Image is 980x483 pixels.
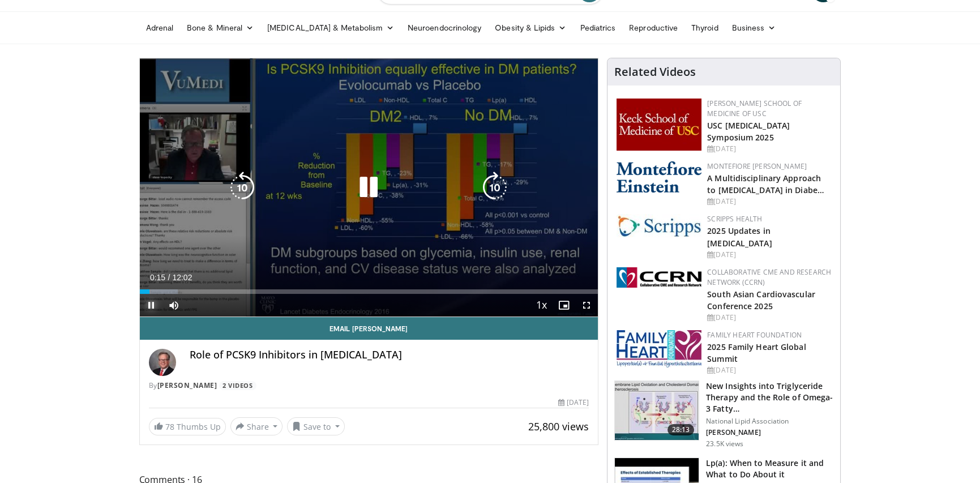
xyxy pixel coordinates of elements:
[575,294,598,317] button: Fullscreen
[615,381,699,440] img: 45ea033d-f728-4586-a1ce-38957b05c09e.150x105_q85_crop-smart_upscale.jpg
[707,289,815,311] a: South Asian Cardiovascular Conference 2025
[707,196,831,207] div: [DATE]
[706,458,833,480] h3: Lp(a): When to Measure it and What to Do About it
[614,65,696,79] h4: Related Videos
[617,330,701,367] img: 96363db5-6b1b-407f-974b-715268b29f70.jpeg.150x105_q85_autocrop_double_scale_upscale_version-0.2.jpg
[707,250,831,260] div: [DATE]
[706,428,833,437] p: [PERSON_NAME]
[260,16,401,39] a: [MEDICAL_DATA] & Metabolism
[667,424,695,435] span: 28:13
[707,144,831,154] div: [DATE]
[139,16,181,39] a: Adrenal
[149,381,589,391] div: By
[149,349,176,376] img: Avatar
[707,330,802,340] a: Family Heart Foundation
[140,58,598,317] video-js: Video Player
[140,317,598,340] a: Email [PERSON_NAME]
[162,294,185,317] button: Mute
[707,365,831,375] div: [DATE]
[706,417,833,426] p: National Lipid Association
[617,99,701,151] img: 7b941f1f-d101-407a-8bfa-07bd47db01ba.png.150x105_q85_autocrop_double_scale_upscale_version-0.2.jpg
[180,16,260,39] a: Bone & Mineral
[168,273,170,282] span: /
[401,16,488,39] a: Neuroendocrinology
[707,99,802,118] a: [PERSON_NAME] School of Medicine of USC
[157,381,217,390] a: [PERSON_NAME]
[530,294,553,317] button: Playback Rate
[230,417,283,435] button: Share
[558,397,589,408] div: [DATE]
[140,294,162,317] button: Pause
[707,120,790,143] a: USC [MEDICAL_DATA] Symposium 2025
[140,289,598,294] div: Progress Bar
[707,173,824,195] a: A Multidisciplinary Approach to [MEDICAL_DATA] in Diabe…
[553,294,575,317] button: Enable picture-in-picture mode
[707,341,806,364] a: 2025 Family Heart Global Summit
[707,214,762,224] a: Scripps Health
[287,417,345,435] button: Save to
[707,225,772,248] a: 2025 Updates in [MEDICAL_DATA]
[617,214,701,237] img: c9f2b0b7-b02a-4276-a72a-b0cbb4230bc1.jpg.150x105_q85_autocrop_double_scale_upscale_version-0.2.jpg
[190,349,589,361] h4: Role of PCSK9 Inhibitors in [MEDICAL_DATA]
[684,16,725,39] a: Thyroid
[165,421,174,432] span: 78
[488,16,573,39] a: Obesity & Lipids
[622,16,684,39] a: Reproductive
[150,273,165,282] span: 0:15
[617,267,701,288] img: a04ee3ba-8487-4636-b0fb-5e8d268f3737.png.150x105_q85_autocrop_double_scale_upscale_version-0.2.png
[172,273,192,282] span: 12:02
[574,16,623,39] a: Pediatrics
[707,161,807,171] a: Montefiore [PERSON_NAME]
[219,381,256,391] a: 2 Videos
[149,418,226,435] a: 78 Thumbs Up
[706,439,743,448] p: 23.5K views
[614,381,833,448] a: 28:13 New Insights into Triglyceride Therapy and the Role of Omega-3 Fatty… National Lipid Associ...
[707,267,831,287] a: Collaborative CME and Research Network (CCRN)
[706,381,833,414] h3: New Insights into Triglyceride Therapy and the Role of Omega-3 Fatty…
[725,16,783,39] a: Business
[528,420,589,433] span: 25,800 views
[617,161,701,193] img: b0142b4c-93a1-4b58-8f91-5265c282693c.png.150x105_q85_autocrop_double_scale_upscale_version-0.2.png
[707,313,831,323] div: [DATE]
